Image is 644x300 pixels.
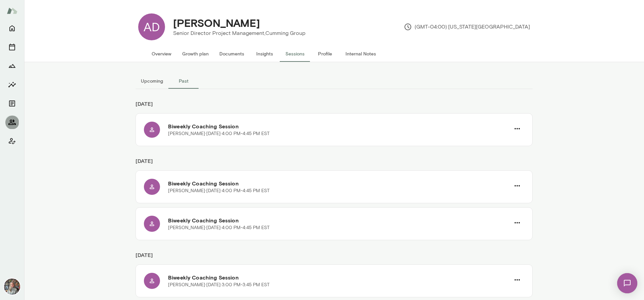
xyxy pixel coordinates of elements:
[146,46,177,62] button: Overview
[168,282,270,288] p: [PERSON_NAME] · [DATE] · 3:00 PM-3:45 PM EST
[214,46,250,62] button: Documents
[177,46,214,62] button: Growth plan
[5,22,19,35] button: Home
[5,40,19,54] button: Sessions
[250,46,280,62] button: Insights
[173,29,306,37] p: Senior Director Project Management, Cumming Group
[280,46,310,62] button: Sessions
[4,278,20,295] img: Tricia Maggio
[404,23,530,31] p: (GMT-04:00) [US_STATE][GEOGRAPHIC_DATA]
[5,97,19,110] button: Documents
[173,16,260,29] h4: [PERSON_NAME]
[5,116,19,129] button: Members
[168,130,270,137] p: [PERSON_NAME] · [DATE] · 4:00 PM-4:45 PM EST
[340,46,381,62] button: Internal Notes
[136,73,168,89] button: Upcoming
[168,73,199,89] button: Past
[7,4,17,17] img: Mento
[136,100,533,113] h6: [DATE]
[5,78,19,91] button: Insights
[136,157,533,170] h6: [DATE]
[168,179,510,187] h6: Biweekly Coaching Session
[168,187,270,194] p: [PERSON_NAME] · [DATE] · 4:00 PM-4:45 PM EST
[310,46,340,62] button: Profile
[5,134,19,148] button: Client app
[168,273,510,282] h6: Biweekly Coaching Session
[136,73,533,89] div: basic tabs example
[168,224,270,231] p: [PERSON_NAME] · [DATE] · 4:00 PM-4:45 PM EST
[5,59,19,73] button: Growth Plan
[168,122,510,130] h6: Biweekly Coaching Session
[138,13,165,40] div: AD
[168,216,510,224] h6: Biweekly Coaching Session
[136,251,533,264] h6: [DATE]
